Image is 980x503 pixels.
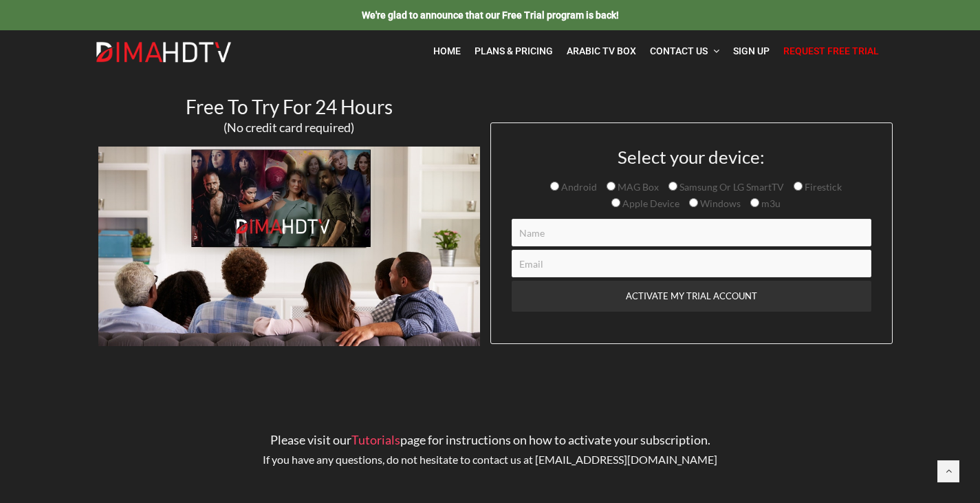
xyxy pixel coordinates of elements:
a: Plans & Pricing [468,37,560,65]
input: Apple Device [611,198,620,207]
span: Home [433,45,461,56]
a: We're glad to announce that our Free Trial program is back! [362,9,619,21]
img: Dima HDTV [95,41,232,63]
span: Windows [698,197,741,209]
span: Samsung Or LG SmartTV [677,181,784,193]
a: Arabic TV Box [560,37,643,65]
span: Android [559,181,597,193]
a: Request Free Trial [776,37,886,65]
a: Sign Up [726,37,776,65]
span: Plans & Pricing [475,45,553,56]
a: Home [426,37,468,65]
span: Apple Device [620,197,679,209]
input: Windows [689,198,698,207]
span: m3u [759,197,781,209]
a: Back to top [937,460,959,482]
span: Contact Us [650,45,708,56]
span: Select your device: [618,146,765,168]
a: Tutorials [351,432,400,447]
span: Please visit our page for instructions on how to activate your subscription. [270,432,710,447]
form: Contact form [501,147,882,343]
span: If you have any questions, do not hesitate to contact us at [EMAIL_ADDRESS][DOMAIN_NAME] [263,453,717,466]
span: We're glad to announce that our Free Trial program is back! [362,10,619,21]
span: Sign Up [733,45,770,56]
input: Name [512,219,871,246]
input: m3u [750,198,759,207]
span: MAG Box [616,181,659,193]
span: Firestick [803,181,842,193]
input: Email [512,250,871,277]
input: Samsung Or LG SmartTV [668,182,677,191]
span: Free To Try For 24 Hours [186,95,393,118]
input: Android [550,182,559,191]
span: (No credit card required) [224,120,354,135]
span: Arabic TV Box [567,45,636,56]
input: Firestick [794,182,803,191]
span: Request Free Trial [783,45,879,56]
input: ACTIVATE MY TRIAL ACCOUNT [512,281,871,312]
a: Contact Us [643,37,726,65]
input: MAG Box [607,182,616,191]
